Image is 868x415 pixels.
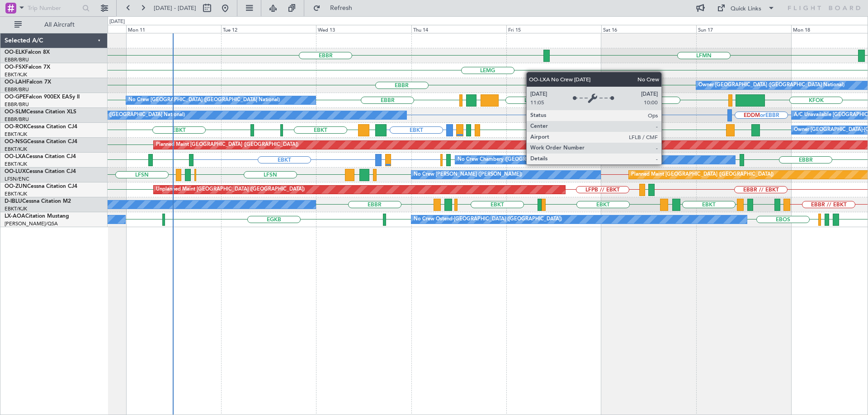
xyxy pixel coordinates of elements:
a: OO-GPEFalcon 900EX EASy II [5,94,80,100]
a: EBKT/KJK [5,161,27,168]
a: LFSN/ENC [5,176,29,182]
div: Planned Maint [GEOGRAPHIC_DATA] ([GEOGRAPHIC_DATA]) [156,138,298,152]
a: EBBR/BRU [5,86,29,93]
a: EBBR/BRU [5,116,29,123]
div: Wed 13 [316,25,411,33]
button: Refresh [309,1,363,15]
span: All Aircraft [24,22,95,28]
div: Unplanned Maint [GEOGRAPHIC_DATA] ([GEOGRAPHIC_DATA]) [156,183,305,196]
span: OO-ZUN [5,184,27,189]
span: OO-LXA [5,154,26,159]
span: LX-AOA [5,214,25,219]
button: Quick Links [712,1,779,15]
div: No Crew [GEOGRAPHIC_DATA] ([GEOGRAPHIC_DATA] National) [33,108,185,122]
div: Owner [GEOGRAPHIC_DATA] ([GEOGRAPHIC_DATA] National) [698,79,844,92]
a: EBBR/BRU [5,56,29,63]
a: OO-FSXFalcon 7X [5,65,50,70]
span: OO-FSX [5,65,25,70]
a: EBKT/KJK [5,146,27,153]
a: EBKT/KJK [5,131,27,138]
a: [PERSON_NAME]/QSA [5,220,58,227]
a: OO-ELKFalcon 8X [5,50,50,55]
a: OO-LAHFalcon 7X [5,79,51,85]
a: D-IBLUCessna Citation M2 [5,199,71,204]
a: OO-SLMCessna Citation XLS [5,109,76,115]
input: Trip Number [28,1,80,15]
div: Tue 12 [221,25,316,33]
div: Sat 16 [601,25,696,33]
div: Quick Links [731,5,761,14]
span: D-IBLU [5,199,22,204]
div: No Crew Ostend-[GEOGRAPHIC_DATA] ([GEOGRAPHIC_DATA]) [414,213,562,226]
div: Planned Maint [GEOGRAPHIC_DATA] ([GEOGRAPHIC_DATA]) [631,168,774,182]
a: OO-ROKCessna Citation CJ4 [5,124,77,130]
a: OO-NSGCessna Citation CJ4 [5,139,77,145]
span: OO-GPE [5,94,26,100]
button: All Aircraft [10,18,98,32]
span: OO-LUX [5,169,26,174]
div: Fri 15 [506,25,601,33]
span: OO-LAH [5,79,26,85]
div: Sun 17 [696,25,791,33]
a: EBKT/KJK [5,205,27,212]
span: OO-NSG [5,139,27,145]
a: EBBR/BRU [5,101,29,108]
div: [DATE] [109,18,125,26]
span: OO-ROK [5,124,27,130]
a: OO-LUXCessna Citation CJ4 [5,169,76,174]
span: OO-SLM [5,109,26,115]
div: Thu 14 [411,25,506,33]
a: OO-LXACessna Citation CJ4 [5,154,76,159]
div: No Crew [GEOGRAPHIC_DATA] ([GEOGRAPHIC_DATA] National) [128,93,280,107]
a: EBKT/KJK [5,191,27,197]
a: EBKT/KJK [5,71,27,78]
div: Mon 11 [126,25,221,33]
span: [DATE] - [DATE] [154,4,196,12]
div: No Crew Chambery ([GEOGRAPHIC_DATA]) [458,153,560,167]
span: OO-ELK [5,50,25,55]
span: Refresh [322,5,360,11]
a: OO-ZUNCessna Citation CJ4 [5,184,77,189]
div: No Crew [PERSON_NAME] ([PERSON_NAME]) [414,168,522,182]
a: LX-AOACitation Mustang [5,214,69,219]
